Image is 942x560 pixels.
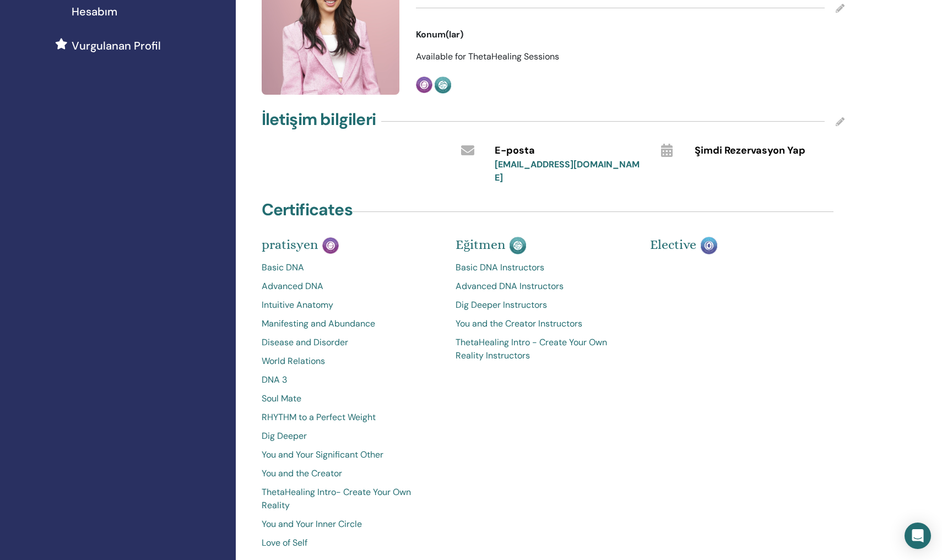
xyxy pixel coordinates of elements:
[495,144,535,158] span: E-posta
[262,467,440,480] a: You and the Creator
[72,37,161,54] span: Vurgulanan Profil
[262,448,440,461] a: You and Your Significant Other
[695,144,805,158] span: Şimdi Rezervasyon Yap
[456,237,505,252] span: Eğitmen
[456,261,634,274] a: Basic DNA Instructors
[905,523,931,549] div: Open Intercom Messenger
[262,486,440,512] a: ThetaHealing Intro- Create Your Own Reality
[262,373,440,387] a: DNA 3
[262,237,318,252] span: pratisyen
[456,317,634,330] a: You and the Creator Instructors
[262,392,440,405] a: Soul Mate
[262,536,440,550] a: Love of Self
[262,317,440,330] a: Manifesting and Abundance
[456,298,634,312] a: Dig Deeper Instructors
[262,411,440,424] a: RHYTHM to a Perfect Weight
[72,3,117,20] span: Hesabım
[416,28,463,41] span: Konum(lar)
[262,336,440,349] a: Disease and Disorder
[456,336,634,362] a: ThetaHealing Intro - Create Your Own Reality Instructors
[650,237,696,252] span: Elective
[262,355,440,368] a: World Relations
[262,298,440,312] a: Intuitive Anatomy
[456,280,634,293] a: Advanced DNA Instructors
[495,159,640,183] a: [EMAIL_ADDRESS][DOMAIN_NAME]
[262,429,440,443] a: Dig Deeper
[262,518,440,531] a: You and Your Inner Circle
[262,261,440,274] a: Basic DNA
[262,200,353,220] h4: Certificates
[262,110,376,129] h4: İletişim bilgileri
[416,51,559,62] span: Available for ThetaHealing Sessions
[262,280,440,293] a: Advanced DNA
